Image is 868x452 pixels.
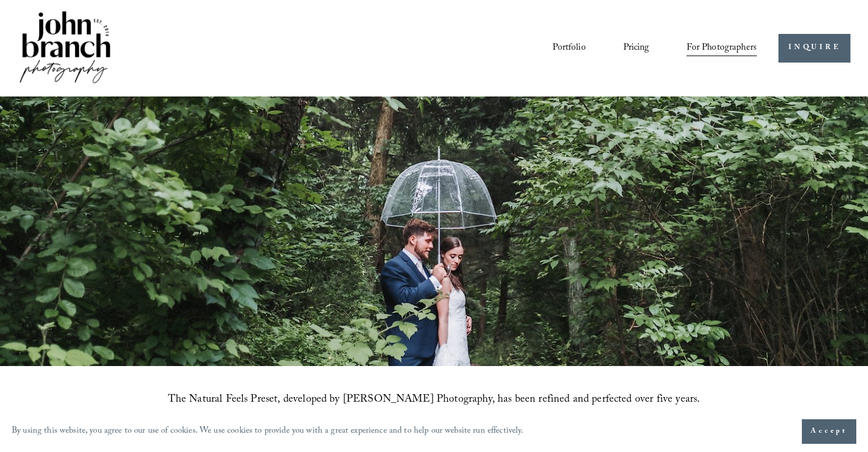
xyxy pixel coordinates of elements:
a: Pricing [623,38,650,58]
span: Accept [811,426,848,437]
button: Accept [802,419,856,444]
img: John Branch IV Photography [18,9,112,88]
a: folder dropdown [687,38,757,58]
p: By using this website, you agree to our use of cookies. We use cookies to provide you with a grea... [12,423,524,440]
a: INQUIRE [778,34,850,63]
a: Portfolio [553,38,585,58]
span: For Photographers [687,39,757,57]
span: The Natural Feels Preset, developed by [PERSON_NAME] Photography, has been refined and perfected ... [168,391,704,451]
